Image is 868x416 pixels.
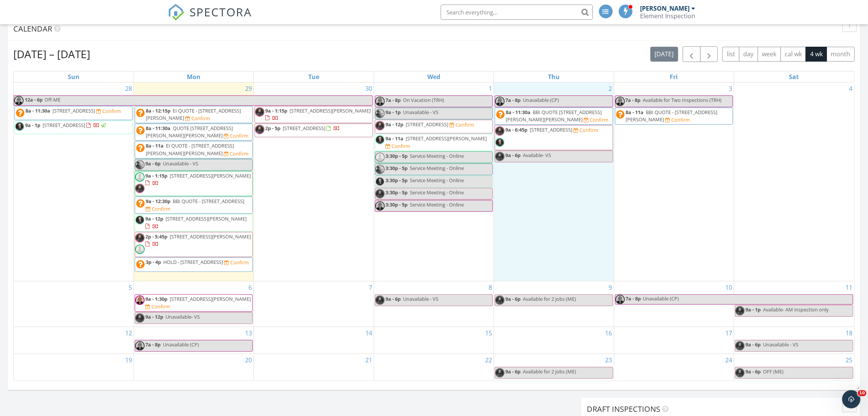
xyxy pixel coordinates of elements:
a: Go to October 16, 2025 [604,327,614,339]
a: 9a - 6:45p [STREET_ADDRESS] [505,126,573,133]
div: Confirm [230,151,248,157]
span: 7a - 8p [505,97,521,103]
img: 2img_1122.jpg [495,368,505,378]
button: Previous [683,46,701,62]
img: 2img_1122.jpg [495,152,505,161]
a: 9a - 1p [STREET_ADDRESS] [14,121,133,134]
a: 8a - 11a BBI QUOTE - [STREET_ADDRESS][PERSON_NAME] [626,109,718,123]
img: default-user-f0147aede5fd5fa78ca7ade42f37bd4542148d508eef1c3d3ea960f66861d68b.jpg [135,245,145,254]
button: month [827,47,855,62]
div: Element Inspection [640,12,696,20]
span: 9a - 6p [745,368,761,375]
span: 9a - 12p [385,121,403,128]
a: 9a - 11a [STREET_ADDRESS][PERSON_NAME] Confirm [375,134,493,151]
span: 7a - 8p [626,295,642,304]
a: 9a - 12:30p BBI QUOTE - [STREET_ADDRESS] [146,198,244,205]
img: 2img_1122.jpg [375,295,385,305]
img: 4img_1144.jpg [375,135,385,144]
div: Confirm [102,108,121,114]
img: thomas_head_shot.jpeg [615,97,625,106]
a: 9a - 1:15p [STREET_ADDRESS][PERSON_NAME] [255,106,373,123]
td: Go to September 28, 2025 [14,83,134,281]
td: Go to September 29, 2025 [134,83,253,281]
span: Unavailable - VS [403,295,438,302]
a: Go to October 12, 2025 [124,327,134,339]
img: thomas_head_shot.jpeg [14,96,24,105]
span: 9a - 6p [505,295,521,302]
a: Confirm [224,132,248,140]
a: Friday [668,71,679,82]
div: [PERSON_NAME] [640,5,690,12]
span: Unavailable - VS [163,160,198,167]
span: Available for 2 jobs (ME) [523,295,576,302]
a: 9a - 1:30p [STREET_ADDRESS][PERSON_NAME] Confirm [135,294,253,311]
span: 9a - 6p [505,152,521,159]
a: Go to October 4, 2025 [847,83,854,95]
span: 9a - 12:30p [146,198,170,205]
a: 9a - 12p [STREET_ADDRESS] Confirm [375,120,493,133]
div: Confirm [151,303,170,310]
img: thomas_head_shot.jpeg [495,97,505,106]
a: Go to October 22, 2025 [484,354,494,366]
span: Service Meeting - Online [410,152,464,159]
a: Confirm [224,259,249,266]
a: Go to October 10, 2025 [724,281,734,294]
a: Confirm [666,116,690,124]
a: Wednesday [426,71,442,82]
td: Go to October 15, 2025 [374,327,494,354]
div: Confirm [230,133,248,139]
div: Confirm [456,122,474,128]
span: 3p - 4p [146,259,161,265]
span: BBI QUOTE - [STREET_ADDRESS][PERSON_NAME] [626,109,718,123]
span: EI QUOTE - [STREET_ADDRESS][PERSON_NAME][PERSON_NAME] [146,142,234,156]
a: 8a - 11:30a BBI QUOTE [STREET_ADDRESS][PERSON_NAME][PERSON_NAME] Confirm [495,108,613,125]
span: [STREET_ADDRESS][PERSON_NAME] [166,215,247,222]
span: 9a - 1:15p [265,107,287,114]
td: Go to October 4, 2025 [734,83,854,281]
a: Go to October 17, 2025 [724,327,734,339]
img: 2img_1122.jpg [735,341,745,351]
img: 2img_1122.jpg [375,189,385,198]
a: 3p - 4p HOLD - [STREET_ADDRESS] Confirm [135,257,253,272]
a: 3p - 4p HOLD - [STREET_ADDRESS] [146,259,224,265]
span: [STREET_ADDRESS] [406,121,448,128]
span: 9a - 1p [25,122,40,129]
span: Available- AM inspection only [763,306,828,313]
span: 7a - 8p [385,97,401,103]
span: BBI QUOTE - [STREET_ADDRESS] [173,198,244,205]
a: Thursday [546,71,561,82]
div: Confirm [191,115,210,121]
td: Go to October 11, 2025 [734,281,854,327]
td: Go to October 6, 2025 [134,281,253,327]
span: 10 [858,390,866,396]
span: 2p - 5:45p [145,233,167,240]
a: 2p - 5p [STREET_ADDRESS] [265,125,340,132]
a: Go to September 29, 2025 [244,83,253,95]
span: [STREET_ADDRESS][PERSON_NAME] [170,295,251,302]
td: Go to October 16, 2025 [494,327,614,354]
td: Go to October 21, 2025 [254,354,374,381]
button: 4 wk [806,47,827,62]
a: 8a - 11:30a [STREET_ADDRESS] [25,107,96,114]
img: default-user-f0147aede5fd5fa78ca7ade42f37bd4542148d508eef1c3d3ea960f66861d68b.jpg [135,172,145,182]
td: Go to October 14, 2025 [254,327,374,354]
span: 9a - 1:30p [145,295,167,302]
button: list [722,47,739,62]
a: Go to October 9, 2025 [607,281,614,294]
span: Off-ME [45,96,61,103]
td: Go to October 7, 2025 [254,281,374,327]
td: Go to October 20, 2025 [134,354,253,381]
a: Go to September 30, 2025 [364,83,374,95]
a: Go to September 28, 2025 [124,83,134,95]
td: Go to October 22, 2025 [374,354,494,381]
span: 8a - 11:30a [146,125,170,132]
span: 3:30p - 5p [385,165,408,171]
a: Go to October 21, 2025 [364,354,374,366]
a: 8a - 11a EI QUOTE - [STREET_ADDRESS][PERSON_NAME][PERSON_NAME] Confirm [135,141,253,158]
span: 9a - 1:15p [145,172,167,179]
span: [STREET_ADDRESS] [530,126,572,133]
a: 2p - 5:45p [STREET_ADDRESS][PERSON_NAME] [145,233,251,247]
a: Confirm [449,121,474,129]
span: On Vacation (TRH) [403,97,444,103]
td: Go to October 12, 2025 [14,327,134,354]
